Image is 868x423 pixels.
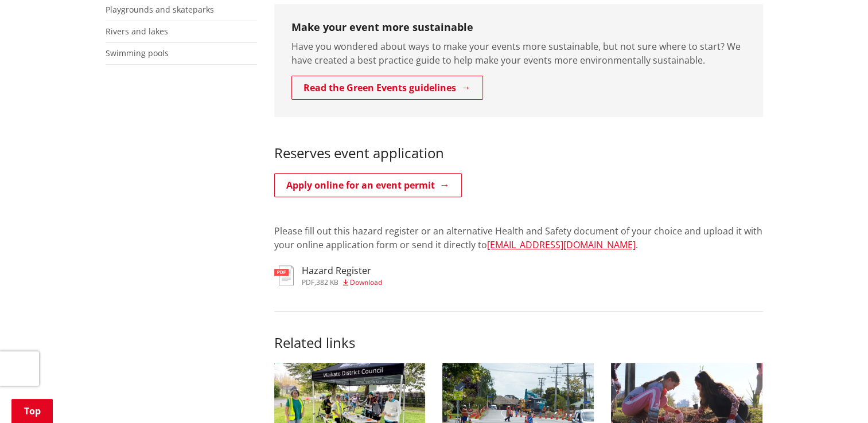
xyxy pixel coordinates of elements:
h3: Reserves event application [274,128,763,162]
a: Apply online for an event permit [274,173,462,197]
span: pdf [302,277,314,287]
a: Playgrounds and skateparks [106,4,214,15]
h3: Hazard Register [302,265,382,276]
a: Rivers and lakes [106,26,168,37]
div: Please fill out this hazard register or an alternative Health and Safety document of your choice ... [274,210,763,265]
a: Hazard Register pdf,382 KB Download [274,265,382,286]
a: Top [11,399,53,423]
p: Have you wondered about ways to make your events more sustainable, but not sure where to start? W... [291,40,746,67]
div: , [302,279,382,286]
img: document-pdf.svg [274,265,294,285]
span: Download [350,277,382,287]
span: 382 KB [316,277,338,287]
a: [EMAIL_ADDRESS][DOMAIN_NAME] [487,238,636,251]
a: Swimming pools [106,48,169,58]
h3: Make your event more sustainable [291,21,746,34]
h3: Related links [274,311,763,351]
iframe: Messenger Launcher [815,375,857,416]
a: Read the Green Events guidelines [291,76,483,100]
